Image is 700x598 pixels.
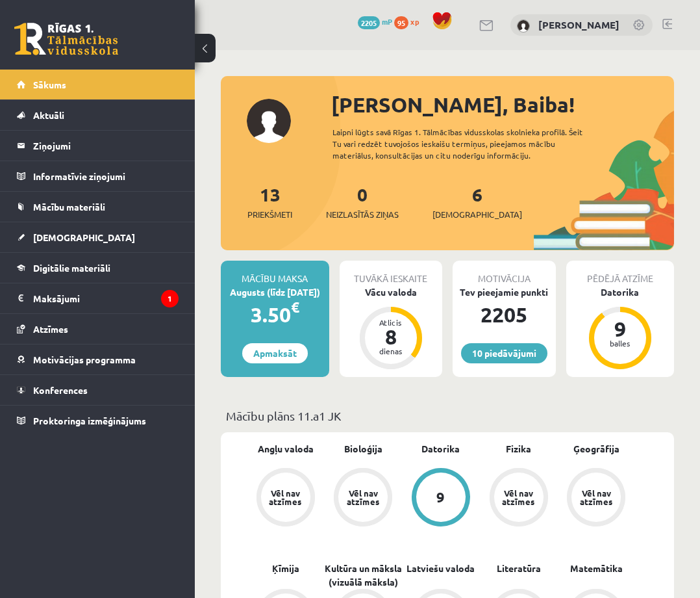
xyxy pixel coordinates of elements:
span: [DEMOGRAPHIC_DATA] [432,208,522,221]
a: 95 xp [394,16,425,27]
div: 9 [436,490,445,504]
a: Fizika [506,442,531,456]
img: Baiba Gertnere [517,19,530,32]
div: Augusts (līdz [DATE]) [221,285,329,299]
a: [DEMOGRAPHIC_DATA] [17,222,179,252]
div: Vēl nav atzīmes [268,489,304,506]
div: Pēdējā atzīme [566,261,675,285]
span: € [291,298,299,317]
a: Datorika 9 balles [566,285,675,371]
a: 6[DEMOGRAPHIC_DATA] [432,183,522,221]
div: balles [601,339,640,347]
a: Mācību materiāli [17,192,179,222]
a: Vēl nav atzīmes [247,468,325,529]
a: 10 piedāvājumi [461,343,547,363]
span: xp [410,16,419,27]
span: Priekšmeti [247,208,292,221]
div: 2205 [453,299,556,330]
span: Sākums [33,79,66,90]
div: Vācu valoda [340,285,443,299]
div: [PERSON_NAME], Baiba! [331,89,674,120]
span: Mācību materiāli [33,201,105,213]
a: Bioloģija [344,442,382,456]
a: Vēl nav atzīmes [325,468,403,529]
div: 9 [601,318,640,339]
a: Konferences [17,375,179,405]
a: 9 [402,468,480,529]
i: 1 [161,290,179,307]
div: Vēl nav atzīmes [501,489,537,506]
span: mP [382,16,392,27]
a: Matemātika [570,562,623,575]
a: Maksājumi1 [17,283,179,313]
span: Motivācijas programma [33,354,136,365]
a: Sākums [17,70,179,99]
a: Ziņojumi [17,131,179,161]
div: Datorika [566,285,675,299]
span: Atzīmes [33,323,68,335]
a: Apmaksāt [242,343,308,363]
legend: Ziņojumi [33,131,179,161]
div: Motivācija [453,261,556,285]
span: Neizlasītās ziņas [326,208,399,221]
a: Latviešu valoda [406,562,475,575]
a: 0Neizlasītās ziņas [326,183,399,221]
a: Angļu valoda [258,442,314,456]
div: 3.50 [221,299,329,330]
a: 2205 mP [358,16,392,27]
a: Vēl nav atzīmes [557,468,635,529]
div: 8 [371,326,410,347]
legend: Maksājumi [33,283,179,313]
a: Vācu valoda Atlicis 8 dienas [340,285,443,371]
div: Vēl nav atzīmes [345,489,381,506]
a: Informatīvie ziņojumi [17,161,179,191]
a: Aktuāli [17,100,179,130]
a: Kultūra un māksla (vizuālā māksla) [325,562,403,589]
a: Vēl nav atzīmes [480,468,558,529]
div: Mācību maksa [221,261,329,285]
div: Laipni lūgts savā Rīgas 1. Tālmācības vidusskolas skolnieka profilā. Šeit Tu vari redzēt tuvojošo... [332,126,605,161]
span: Proktoringa izmēģinājums [33,415,146,426]
a: Ģeogrāfija [573,442,619,456]
a: Proktoringa izmēģinājums [17,406,179,435]
p: Mācību plāns 11.a1 JK [226,407,669,424]
a: Digitālie materiāli [17,253,179,283]
legend: Informatīvie ziņojumi [33,161,179,191]
span: [DEMOGRAPHIC_DATA] [33,231,135,243]
div: Tev pieejamie punkti [453,285,556,299]
a: 13Priekšmeti [247,183,292,221]
div: Tuvākā ieskaite [340,261,443,285]
a: Ķīmija [272,562,299,575]
span: 95 [394,16,408,29]
span: Aktuāli [33,109,64,121]
a: Motivācijas programma [17,344,179,374]
span: Digitālie materiāli [33,262,110,274]
div: Atlicis [371,318,410,326]
div: dienas [371,347,410,355]
span: Konferences [33,384,88,396]
a: Rīgas 1. Tālmācības vidusskola [14,23,118,55]
div: Vēl nav atzīmes [578,489,614,506]
a: Atzīmes [17,314,179,344]
span: 2205 [358,16,380,29]
a: Datorika [421,442,460,456]
a: Literatūra [497,562,541,575]
a: [PERSON_NAME] [538,18,619,31]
